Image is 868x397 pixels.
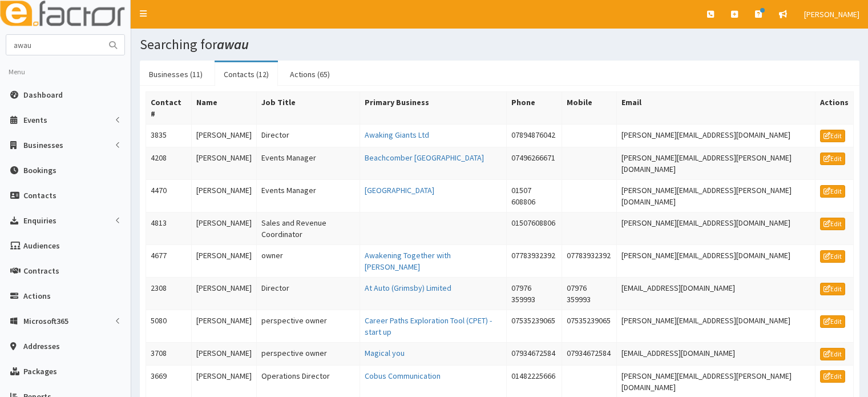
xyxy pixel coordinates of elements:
td: 3708 [146,342,192,365]
td: Events Manager [256,147,360,179]
a: Edit [820,130,845,142]
a: Edit [820,370,845,383]
th: Phone [507,92,562,125]
th: Primary Business [360,92,507,125]
span: Businesses [23,140,63,150]
td: 01507 608806 [507,179,562,212]
td: [EMAIL_ADDRESS][DOMAIN_NAME] [617,342,815,365]
td: [PERSON_NAME] [191,244,256,277]
h1: Searching for [140,37,859,52]
span: Packages [23,366,57,376]
a: Contacts (12) [215,62,278,86]
td: [EMAIL_ADDRESS][DOMAIN_NAME] [617,277,815,310]
span: Addresses [23,341,60,351]
td: 07783932392 [507,244,562,277]
td: [PERSON_NAME] [191,342,256,365]
a: Actions (65) [281,62,339,86]
td: [PERSON_NAME] [191,310,256,342]
td: 4813 [146,212,192,244]
td: 07535239065 [507,310,562,342]
a: Businesses (11) [140,62,212,86]
a: Edit [820,218,845,230]
td: 4208 [146,147,192,179]
td: [PERSON_NAME] [191,125,256,147]
td: 07496266671 [507,147,562,179]
td: Director [256,277,360,310]
span: [PERSON_NAME] [804,9,859,19]
td: 2308 [146,277,192,310]
td: perspective owner [256,310,360,342]
th: Job Title [256,92,360,125]
a: Magical you [365,348,405,358]
td: Director [256,125,360,147]
td: [PERSON_NAME] [191,147,256,179]
a: Edit [820,185,845,198]
td: 4677 [146,244,192,277]
a: Edit [820,153,845,165]
td: 3835 [146,125,192,147]
td: 4470 [146,179,192,212]
td: 07783932392 [562,244,616,277]
a: Edit [820,250,845,263]
td: 07976 359993 [562,277,616,310]
a: Edit [820,315,845,328]
span: Actions [23,291,51,301]
th: Actions [815,92,853,125]
td: Events Manager [256,179,360,212]
td: [PERSON_NAME][EMAIL_ADDRESS][DOMAIN_NAME] [617,125,815,147]
td: owner [256,244,360,277]
td: 07934672584 [562,342,616,365]
a: [GEOGRAPHIC_DATA] [365,185,434,195]
td: 07934672584 [507,342,562,365]
td: [PERSON_NAME] [191,179,256,212]
td: [PERSON_NAME][EMAIL_ADDRESS][DOMAIN_NAME] [617,310,815,342]
span: Contracts [23,266,59,276]
td: perspective owner [256,342,360,365]
span: Contacts [23,190,56,200]
a: Cobus Communication [365,371,441,381]
span: Bookings [23,165,56,175]
td: 07976 359993 [507,277,562,310]
td: 01507608806 [507,212,562,244]
td: [PERSON_NAME] [191,212,256,244]
span: Dashboard [23,90,63,100]
th: Email [617,92,815,125]
td: [PERSON_NAME] [191,277,256,310]
input: Search... [6,35,102,55]
a: Edit [820,348,845,360]
a: At Auto (Grimsby) Limited [365,283,451,293]
span: Audiences [23,240,60,251]
td: 07894876042 [507,125,562,147]
td: 5080 [146,310,192,342]
a: Beachcomber [GEOGRAPHIC_DATA] [365,153,484,163]
td: [PERSON_NAME][EMAIL_ADDRESS][PERSON_NAME][DOMAIN_NAME] [617,147,815,179]
td: 07535239065 [562,310,616,342]
th: Contact # [146,92,192,125]
span: Microsoft365 [23,316,68,326]
a: Awaking Giants Ltd [365,130,429,140]
td: [PERSON_NAME][EMAIL_ADDRESS][DOMAIN_NAME] [617,244,815,277]
span: Enquiries [23,215,56,226]
span: Events [23,115,47,125]
a: Awakening Together with [PERSON_NAME] [365,250,451,272]
a: Edit [820,283,845,295]
td: Sales and Revenue Coordinator [256,212,360,244]
i: awau [217,35,249,53]
a: Career Paths Exploration Tool (CPET) - start up [365,315,492,337]
th: Mobile [562,92,616,125]
td: [PERSON_NAME][EMAIL_ADDRESS][DOMAIN_NAME] [617,212,815,244]
td: [PERSON_NAME][EMAIL_ADDRESS][PERSON_NAME][DOMAIN_NAME] [617,179,815,212]
th: Name [191,92,256,125]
